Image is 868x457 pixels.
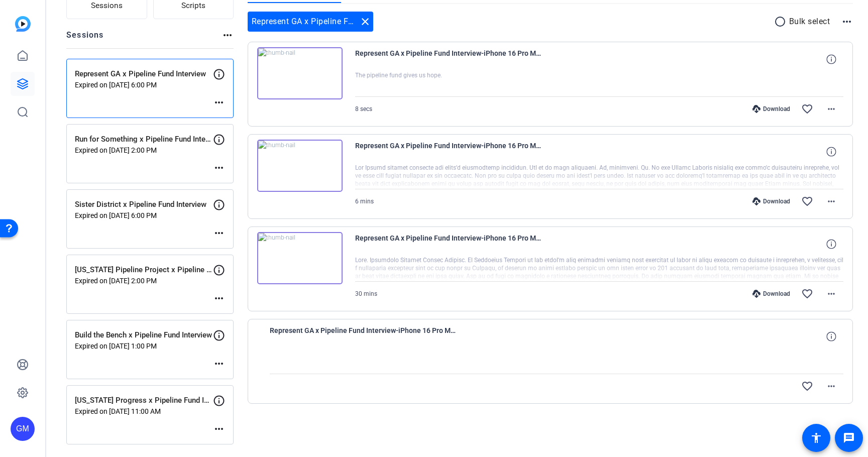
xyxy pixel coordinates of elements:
p: Bulk select [789,16,830,28]
mat-icon: more_horiz [213,358,225,370]
span: 30 mins [355,290,377,297]
mat-icon: more_horiz [213,96,225,108]
img: thumb-nail [257,232,343,284]
mat-icon: more_horiz [213,227,225,239]
span: Represent GA x Pipeline Fund Interview-iPhone 16 Pro Max-2025-08-26-17-29-45-307-0 [355,232,541,256]
p: Expired on [DATE] 11:00 AM [75,407,213,415]
div: Represent GA x Pipeline Fund Interview [248,12,373,32]
img: blue-gradient.svg [15,16,31,32]
div: GM [11,417,35,441]
mat-icon: more_horiz [213,162,225,174]
mat-icon: more_horiz [825,288,837,300]
p: Run for Something x Pipeline Fund Interview [75,134,213,145]
mat-icon: message [843,432,855,444]
p: [US_STATE] Progress x Pipeline Fund Interview [75,395,213,406]
p: Represent GA x Pipeline Fund Interview [75,68,213,80]
span: 6 mins [355,198,374,205]
mat-icon: close [359,16,371,28]
p: Expired on [DATE] 1:00 PM [75,342,213,350]
img: thumb-nail [257,47,343,99]
p: Sister District x Pipeline Fund Interview [75,199,213,210]
mat-icon: more_horiz [841,16,853,28]
img: thumb-nail [257,140,343,192]
div: Download [747,290,795,298]
p: Expired on [DATE] 6:00 PM [75,81,213,89]
mat-icon: radio_button_unchecked [774,16,789,28]
mat-icon: favorite_border [801,288,813,300]
span: Represent GA x Pipeline Fund Interview-iPhone 16 Pro Max-2025-08-26-18-06-43-006-0 [355,47,541,71]
mat-icon: more_horiz [825,195,837,207]
p: [US_STATE] Pipeline Project x Pipeline Fund Interview [75,264,213,276]
mat-icon: more_horiz [825,380,837,392]
span: 8 secs [355,105,372,112]
p: Build the Bench x Pipeline Fund Interview [75,329,213,341]
div: Download [747,197,795,205]
p: Expired on [DATE] 2:00 PM [75,146,213,154]
mat-icon: favorite_border [801,195,813,207]
mat-icon: more_horiz [213,423,225,435]
p: Expired on [DATE] 2:00 PM [75,277,213,285]
mat-icon: more_horiz [222,29,234,41]
mat-icon: accessibility [810,432,822,444]
h2: Sessions [66,29,104,48]
span: Represent GA x Pipeline Fund Interview-iPhone 16 Pro Max-2025-08-26-18-00-33-270-0 [355,140,541,164]
div: Download [747,105,795,113]
p: Expired on [DATE] 6:00 PM [75,211,213,219]
span: Represent GA x Pipeline Fund Interview-iPhone 16 Pro Max-2025-08-26-17-28-21-872-0 [270,324,456,349]
mat-icon: more_horiz [213,292,225,304]
mat-icon: favorite_border [801,380,813,392]
mat-icon: favorite_border [801,103,813,115]
mat-icon: more_horiz [825,103,837,115]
